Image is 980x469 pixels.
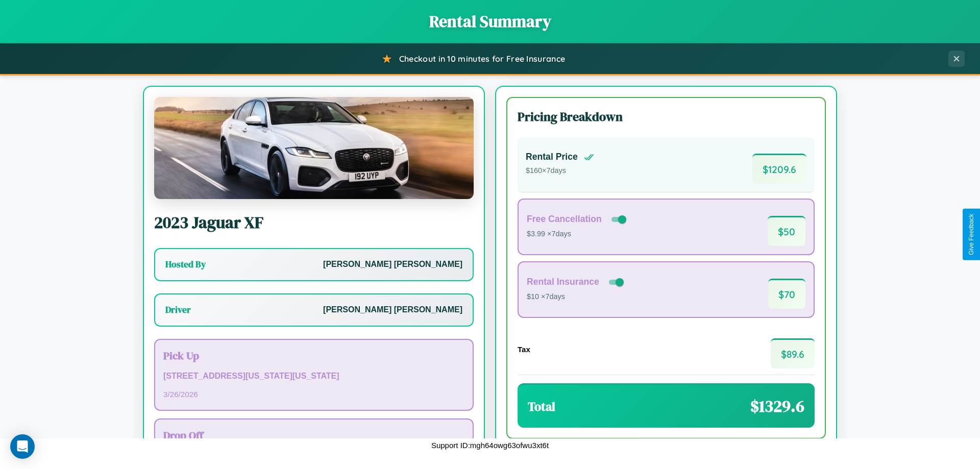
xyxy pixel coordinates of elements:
[163,387,464,401] p: 3 / 26 / 2026
[163,369,464,384] p: [STREET_ADDRESS][US_STATE][US_STATE]
[526,152,578,162] h4: Rental Price
[771,338,815,368] span: $ 89.6
[526,164,594,178] p: $ 160 × 7 days
[399,54,565,64] span: Checkout in 10 minutes for Free Insurance
[10,434,35,459] div: Open Intercom Messenger
[768,216,805,246] span: $ 50
[518,108,815,125] h3: Pricing Breakdown
[154,211,474,234] h2: 2023 Jaguar XF
[752,154,806,184] span: $ 1209.6
[323,303,462,317] p: [PERSON_NAME] [PERSON_NAME]
[527,290,626,304] p: $10 × 7 days
[163,348,464,363] h3: Pick Up
[768,279,805,309] span: $ 70
[163,428,464,442] h3: Drop Off
[528,398,555,415] h3: Total
[323,257,462,272] p: [PERSON_NAME] [PERSON_NAME]
[10,10,970,33] h1: Rental Summary
[154,97,474,199] img: Jaguar XF
[431,438,549,452] p: Support ID: mgh64owg63ofwu3xt6t
[750,395,804,417] span: $ 1329.6
[518,345,530,354] h4: Tax
[968,214,975,255] div: Give Feedback
[165,258,206,270] h3: Hosted By
[527,214,602,225] h4: Free Cancellation
[165,304,191,316] h3: Driver
[527,277,599,287] h4: Rental Insurance
[527,228,628,241] p: $3.99 × 7 days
